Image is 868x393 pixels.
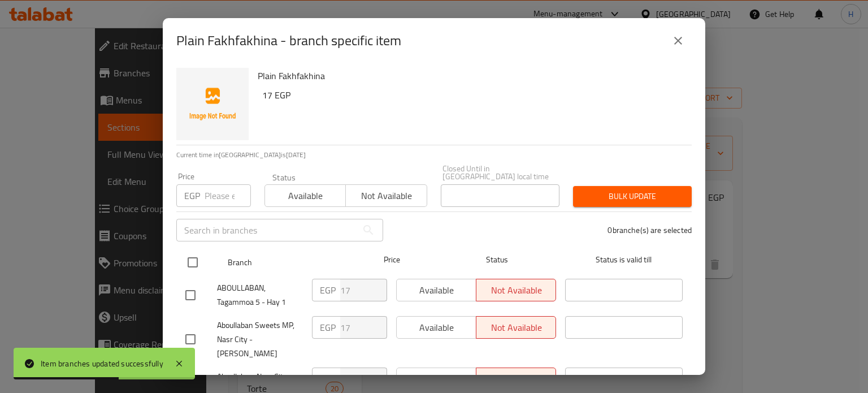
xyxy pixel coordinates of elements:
[176,150,692,160] p: Current time in [GEOGRAPHIC_DATA] is [DATE]
[320,283,336,297] p: EGP
[439,253,556,267] span: Status
[573,186,692,207] button: Bulk update
[228,256,345,270] span: Branch
[665,27,692,54] button: close
[565,253,683,267] span: Status is valid till
[354,253,429,267] span: Price
[258,68,683,84] h6: Plain Fakhfakhina
[184,189,200,202] p: EGP
[205,184,251,207] input: Please enter price
[41,357,163,370] div: Item branches updated successfully
[217,318,303,361] span: Aboullaban Sweets MP, Nasr City - [PERSON_NAME]
[264,184,346,207] button: Available
[270,188,341,204] span: Available
[217,281,303,309] span: ABOULLABAN, Tagammoa 5 - Hay 1
[262,87,683,103] h6: 17 EGP
[345,184,427,207] button: Not available
[582,189,683,204] span: Bulk update
[176,68,249,140] img: Plain Fakhfakhina
[320,372,336,386] p: EGP
[340,316,387,339] input: Please enter price
[176,219,357,241] input: Search in branches
[340,279,387,301] input: Please enter price
[350,188,422,204] span: Not available
[176,32,401,50] h2: Plain Fakhfakhina - branch specific item
[320,321,336,334] p: EGP
[607,224,692,236] p: 0 branche(s) are selected
[340,368,387,390] input: Please enter price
